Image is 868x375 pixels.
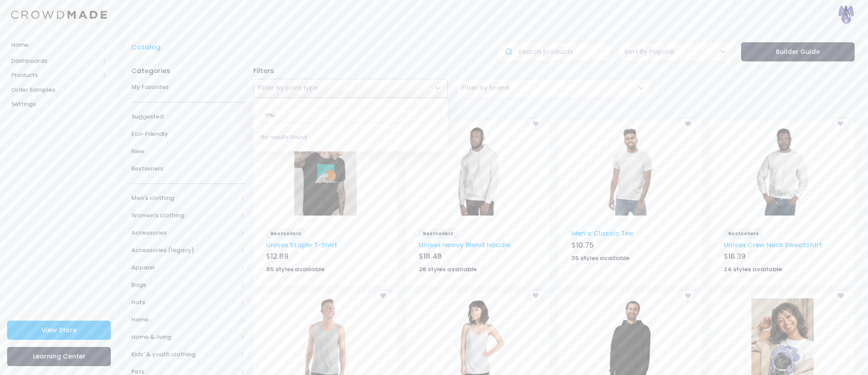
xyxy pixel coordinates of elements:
span: 10.75 [576,240,594,250]
a: Suggested [131,108,245,126]
span: Products [11,71,99,80]
strong: 85 styles available [266,265,324,273]
span: 12.89 [271,251,288,261]
span: Apparel [131,263,237,272]
strong: 35 styles available [572,254,629,262]
strong: 24 styles available [724,265,782,273]
span: Sort By Popular [624,47,675,57]
span: View Store [41,326,77,334]
span: Accessories (legacy) [131,246,237,255]
input: Search [260,107,441,122]
a: Bestsellers [131,160,245,178]
a: Learning Center [7,347,111,366]
a: Unisex Heavy Blend Hoodie [419,240,511,249]
span: Men's clothing [131,194,237,203]
a: Builder Guide [741,42,855,61]
span: Bags [131,281,237,289]
span: My Favorites [131,83,245,92]
img: User [837,6,855,24]
span: 16.39 [728,251,746,261]
a: View Store [7,321,111,340]
span: Hats [131,298,237,307]
div: $ [572,240,690,253]
div: Showing 344 results: [249,106,859,116]
a: Unisex Staple T-Shirt [266,240,337,249]
span: Dashboards [11,57,99,65]
a: Catalog [131,42,165,52]
span: Learning Center [33,352,85,361]
a: New [131,143,245,160]
a: My Favorites [131,79,245,96]
span: Bestsellers [131,164,245,173]
span: Kids' & youth clothing [131,350,237,359]
span: Eco-Friendly [131,130,245,139]
span: Order Samples [11,86,107,94]
span: Filter by brand [457,79,651,98]
span: Home [131,315,237,324]
span: Women's clothing [131,211,237,220]
span: Filter by print type [258,83,318,93]
a: Unisex Crew Neck Sweatshirt [724,240,822,249]
img: Logo [11,11,107,19]
span: New [131,147,245,156]
span: Home [11,41,107,49]
span: Home & living [131,333,237,342]
a: Men’s Classic Tee [572,228,633,238]
span: 18.48 [423,251,442,261]
strong: 26 styles available [419,265,477,273]
li: No results found [253,128,448,146]
span: Sort By Popular [619,42,733,61]
input: Search products [497,42,611,61]
span: Bestsellers [419,228,458,238]
div: $ [724,251,842,264]
span: Suggested [131,112,245,121]
div: Categories [131,61,245,76]
span: Bestsellers [266,228,305,238]
div: $ [419,251,537,264]
span: Settings [11,100,107,109]
div: Filters [249,66,859,76]
span: Filter by brand [462,83,509,93]
div: $ [266,251,384,264]
span: Filter by print type [253,79,448,98]
a: Eco-Friendly [131,126,245,143]
span: Accessories [131,228,237,237]
span: Bestsellers [724,228,763,238]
